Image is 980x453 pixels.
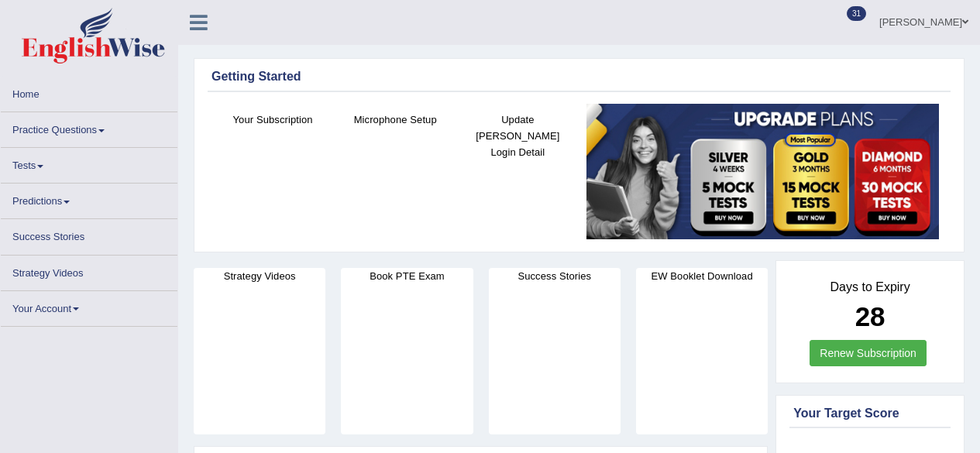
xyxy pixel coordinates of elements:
h4: Book PTE Exam [341,268,473,284]
h4: Days to Expiry [793,280,947,294]
h4: EW Booklet Download [636,268,768,284]
a: Renew Subscription [810,340,927,366]
div: Getting Started [211,67,947,86]
div: Your Target Score [793,404,947,423]
a: Tests [1,148,177,178]
h4: Microphone Setup [342,112,449,128]
h4: Update [PERSON_NAME] Login Detail [464,112,571,160]
a: Home [1,77,177,107]
b: 28 [855,301,885,331]
h4: Strategy Videos [194,268,325,284]
span: 31 [847,6,866,21]
a: Your Account [1,291,177,321]
a: Success Stories [1,219,177,249]
a: Strategy Videos [1,256,177,286]
img: small5.jpg [586,104,939,240]
h4: Your Subscription [219,112,326,128]
a: Practice Questions [1,112,177,142]
a: Predictions [1,184,177,214]
h4: Success Stories [489,268,621,284]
